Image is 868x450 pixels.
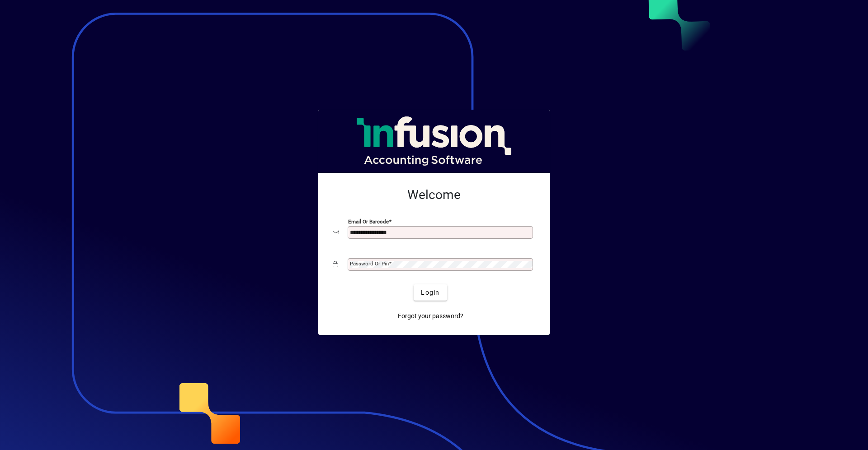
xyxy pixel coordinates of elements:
[414,284,447,301] button: Login
[333,187,535,203] h2: Welcome
[350,260,389,267] mat-label: Password or Pin
[348,218,389,225] mat-label: Email or Barcode
[421,288,439,297] span: Login
[394,308,467,324] a: Forgot your password?
[398,311,463,321] span: Forgot your password?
